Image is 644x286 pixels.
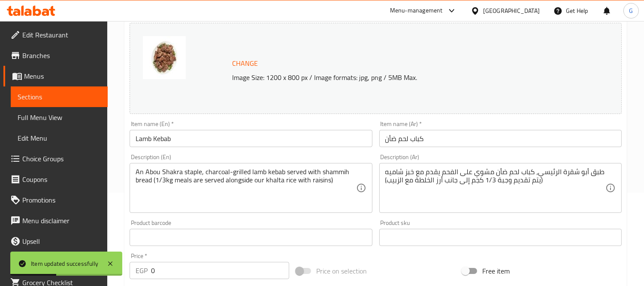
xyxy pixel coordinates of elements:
[136,265,148,276] p: EGP
[130,130,372,147] input: Enter name En
[22,30,101,40] span: Edit Restaurant
[136,168,356,209] textarea: An Abou Shakra staple, charcoal-grilled lamb kebab served with shammih bread (1/3kg meals are ser...
[232,57,258,70] span: Change
[316,266,367,276] span: Price on selection
[3,45,108,66] a: Branches
[22,215,101,226] span: Menu disclaimer
[11,107,108,128] a: Full Menu View
[3,169,108,190] a: Coupons
[143,36,186,79] img: Kilo_Lamb_Kebab638304805738479743.jpg
[11,86,108,107] a: Sections
[379,229,622,246] input: Please enter product sku
[483,6,540,15] div: [GEOGRAPHIC_DATA]
[130,229,372,246] input: Please enter product barcode
[3,231,108,252] a: Upsell
[22,50,101,61] span: Branches
[11,128,108,148] a: Edit Menu
[379,130,622,147] input: Enter name Ar
[629,6,633,15] span: G
[18,92,101,102] span: Sections
[3,25,108,45] a: Edit Restaurant
[3,148,108,169] a: Choice Groups
[24,71,101,81] span: Menus
[22,195,101,205] span: Promotions
[18,112,101,123] span: Full Menu View
[3,66,108,86] a: Menus
[18,133,101,143] span: Edit Menu
[390,6,443,16] div: Menu-management
[31,259,98,268] div: Item updated successfully
[229,55,261,72] button: Change
[3,190,108,210] a: Promotions
[482,266,510,276] span: Free item
[22,174,101,185] span: Coupons
[229,72,578,83] p: Image Size: 1200 x 800 px / Image formats: jpg, png / 5MB Max.
[22,236,101,246] span: Upsell
[151,262,289,279] input: Please enter price
[3,252,108,272] a: Coverage Report
[385,168,605,209] textarea: طبق أبو شقرة الرئيسي، كباب لحم ضأن مشوي على الفحم يقدم مع خبز شاميه (يتم تقديم وجبة 1/3 كجم إلى ج...
[3,210,108,231] a: Menu disclaimer
[22,154,101,164] span: Choice Groups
